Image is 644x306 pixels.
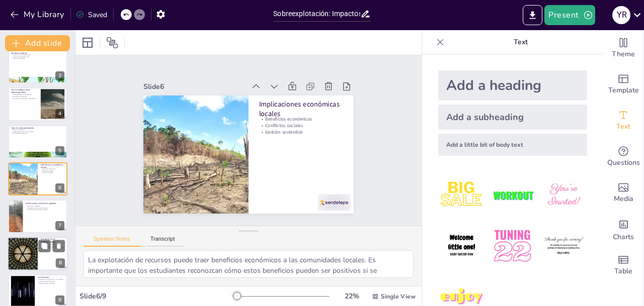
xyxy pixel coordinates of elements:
button: Export to PowerPoint [523,5,542,25]
img: 5.jpeg [489,223,536,269]
div: 3 [55,71,64,80]
p: Estudio de Caso: [PERSON_NAME] [41,238,65,243]
div: Add text boxes [603,103,643,139]
p: Lecciones del pasado [11,58,64,60]
button: Delete Slide [53,240,65,252]
p: Necesidad de regulación [11,96,38,98]
span: Single View [381,292,416,300]
div: Add a heading [438,70,587,100]
div: Add a table [603,247,643,283]
img: 4.jpeg [438,223,485,269]
img: 6.jpeg [540,223,587,269]
div: 7 [55,221,64,230]
p: Tipos de sobreexplotación [11,126,64,129]
p: Implicaciones económicas locales [261,100,347,129]
p: Beneficios económicos [41,168,64,170]
div: 7 [8,199,67,233]
span: Position [106,37,118,49]
button: Y R [612,5,630,25]
div: 5 [8,125,67,158]
span: Theme [612,49,635,60]
div: 8 [56,258,65,267]
p: Necesidad de políticas participativas [41,247,65,249]
p: Conflictos sociales [41,170,64,172]
span: Table [614,266,632,277]
p: Text [448,30,593,54]
p: Beneficios económicos [261,117,346,132]
p: Gestión sostenible [41,172,64,174]
p: Enfoque integral necesario [38,280,64,282]
div: 3 [8,50,67,83]
p: Conflictos sociales [260,124,345,139]
span: Template [608,85,639,96]
p: Teoría Ecológica de la Sobreexplotación [11,88,38,94]
p: Gestión sostenible [260,130,344,145]
input: Insert title [273,7,360,21]
button: Duplicate Slide [38,240,50,252]
p: Implicaciones para la biodiversidad [11,131,64,133]
div: 6 [55,183,64,192]
div: Change the overall theme [603,30,643,66]
button: Speaker Notes [84,236,140,247]
p: Conclusiones [38,276,64,279]
div: Add charts and graphs [603,211,643,247]
textarea: La explotación de recursos puede traer beneficios económicos a las comunidades locales. Es import... [84,250,414,278]
button: Add slide [5,35,70,51]
p: Necesidad de regulación [11,132,64,134]
button: Present [544,5,595,25]
div: Layout [79,35,96,51]
img: 3.jpeg [540,172,587,219]
div: Slide 6 [149,71,251,91]
div: 9 [55,295,64,304]
div: Add a little bit of body text [438,134,587,156]
button: Transcript [140,236,185,247]
div: 4 [8,87,67,121]
span: Media [614,193,633,205]
p: Sostenibilidad en la explotación [11,94,38,96]
p: Afectación a ecosistemas y comunidades [38,279,64,281]
img: 2.jpeg [489,172,536,219]
p: Beneficios inmediatos [26,206,64,208]
div: 6 [8,162,67,195]
div: Slide 6 / 9 [79,291,233,301]
div: Saved [76,10,107,20]
div: 5 [55,146,64,155]
p: Contexto histórico [11,52,64,55]
div: Get real-time input from your audience [603,139,643,175]
p: Responsabilidad individual [38,282,64,284]
div: 8 [8,237,68,271]
div: 4 [55,109,64,118]
button: My Library [8,7,68,23]
p: Consecuencias de la falta de regulación [11,97,38,99]
p: Tipos de explotación [11,129,64,131]
p: Impacto en la biodiversidad [11,56,64,58]
span: Questions [607,157,640,168]
div: Add images, graphics, shapes or video [603,175,643,211]
img: 1.jpeg [438,172,485,219]
p: Pérdidas económicas a largo plazo [26,207,64,209]
span: Text [616,121,630,132]
div: 22 % [340,291,364,301]
p: Exclusión de comunidades [41,245,65,247]
div: Add ready made slides [603,66,643,103]
p: Implicaciones económicas globales [26,202,64,205]
p: Implicaciones económicas locales [41,163,64,169]
div: Y R [612,6,630,24]
p: Necesidad de un enfoque integral [26,209,64,211]
p: Historia de la sobreexplotación [11,54,64,56]
p: Impactos interconectados [41,243,65,245]
div: Add a subheading [438,105,587,130]
span: Charts [613,232,634,243]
